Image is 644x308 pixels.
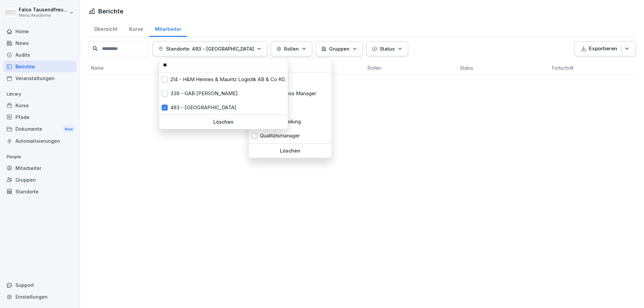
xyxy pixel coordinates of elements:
p: Gruppen [329,45,350,52]
p: Löschen [162,119,285,125]
div: 214 - H&M Hennes & Mauritz Logistik AB & Co KG [159,72,288,86]
div: 339 - GAB [PERSON_NAME] [159,86,288,101]
p: Standorte: 493 - [GEOGRAPHIC_DATA] [166,45,254,52]
p: Rollen [284,45,299,52]
p: Status [380,45,395,52]
div: 493 - [GEOGRAPHIC_DATA] [159,101,288,115]
p: Exportieren [589,45,617,53]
